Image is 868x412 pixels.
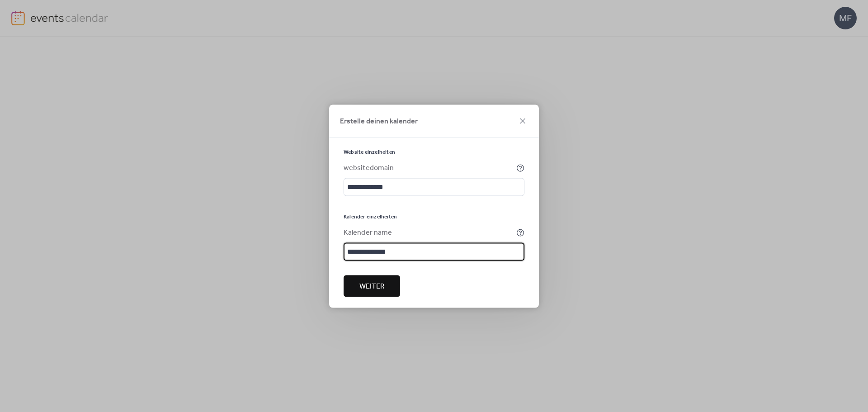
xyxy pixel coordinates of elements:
div: Kalender name [344,227,514,238]
button: Weiter [344,275,400,297]
span: Erstelle deinen kalender [340,116,418,127]
span: Website einzelheiten [344,148,395,156]
span: Kalender einzelheiten [344,213,397,220]
div: websitedomain [344,162,514,173]
span: Weiter [359,281,384,292]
